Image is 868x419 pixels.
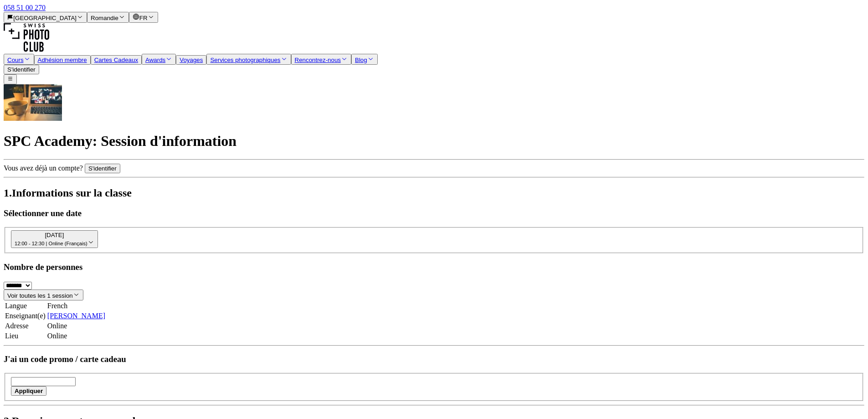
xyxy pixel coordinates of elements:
[4,133,864,150] h1: SPC Academy: Session d'information
[4,290,83,300] button: Voir toutes les 1 session
[4,187,864,199] h2: 1. Informations sur la classe
[4,65,39,74] button: S'identifier
[142,54,176,65] button: Awards
[4,12,87,23] button: [GEOGRAPHIC_DATA]
[11,386,46,396] button: Appliquer
[87,12,129,23] button: Romandie
[5,321,46,331] td: Adresse
[85,164,120,173] button: S'identifier
[291,54,352,65] button: Rencontrez-nous
[129,12,158,23] button: FR
[7,57,31,63] a: Cours
[5,331,46,341] td: Lieu
[34,55,91,65] button: Adhésion membre
[206,54,291,65] button: Services photographiques
[4,262,864,272] h3: Nombre de personnes
[180,57,203,63] a: Voyages
[4,354,864,364] h3: J'ai un code promo / carte cadeau
[145,57,172,63] a: Awards
[38,57,87,63] a: Adhésion membre
[94,57,138,63] a: Cartes Cadeaux
[47,301,106,310] td: French
[4,74,17,84] button: Menu
[91,55,142,65] button: Cartes Cadeaux
[176,55,206,65] button: Voyages
[5,311,46,321] td: Enseignant(e)
[4,208,864,218] h3: Sélectionner une date
[355,57,374,63] a: Blog
[210,57,287,63] a: Services photographiques
[4,23,49,52] img: Swiss photo club
[47,321,106,331] td: Online
[4,54,34,65] button: Cours
[15,388,43,394] b: Appliquer
[4,4,46,11] a: 058 51 00 270
[4,164,864,173] div: Vous avez déjà un compte?
[11,230,98,248] button: Date
[295,57,348,63] a: Rencontrez-nous
[351,54,378,65] button: Blog
[5,301,46,310] td: Langue
[47,331,106,341] td: Online
[4,84,62,121] img: SPC Academy: Session d'information
[47,312,105,320] a: [PERSON_NAME]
